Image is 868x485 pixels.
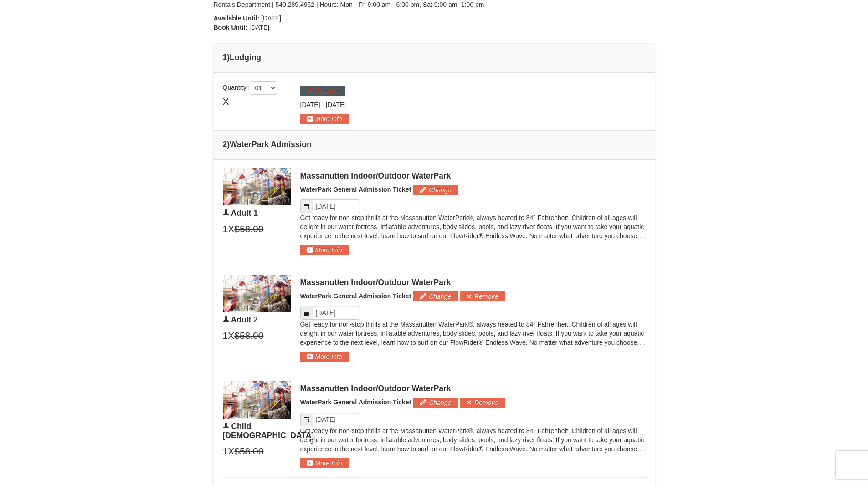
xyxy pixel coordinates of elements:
[227,140,230,149] span: )
[223,222,228,236] span: 1
[300,384,646,393] div: Massanutten Indoor/Outdoor WaterPark
[413,398,458,408] button: Change
[300,320,646,347] p: Get ready for non-stop thrills at the Massanutten WaterPark®, always heated to 84° Fahrenheit. Ch...
[223,168,291,205] img: 6619917-1403-22d2226d.jpg
[300,426,646,454] p: Get ready for non-stop thrills at the Massanutten WaterPark®, always heated to 84° Fahrenheit. Ch...
[223,329,228,342] span: 1
[214,24,248,31] strong: Book Until:
[228,329,234,342] span: X
[223,140,646,149] h4: 2 WaterPark Admission
[234,444,263,458] span: $58.00
[231,209,258,218] span: Adult 1
[223,422,314,440] span: Child [DEMOGRAPHIC_DATA]
[228,222,234,236] span: X
[261,15,281,22] span: [DATE]
[228,444,234,458] span: X
[223,95,229,108] span: X
[223,84,277,91] span: Quantity :
[227,53,230,62] span: )
[300,114,349,124] button: More Info
[322,101,324,108] span: -
[300,278,646,287] div: Massanutten Indoor/Outdoor WaterPark
[460,291,505,301] button: Remove
[249,24,269,31] span: [DATE]
[300,458,349,468] button: More Info
[413,185,458,195] button: Change
[300,186,411,193] span: WaterPark General Admission Ticket
[231,315,258,324] span: Adult 2
[300,86,345,96] button: Change
[300,101,320,108] span: [DATE]
[300,245,349,255] button: More Info
[223,53,646,62] h4: 1 Lodging
[234,222,263,236] span: $58.00
[300,352,349,362] button: More Info
[214,15,260,22] strong: Available Until:
[300,292,411,300] span: WaterPark General Admission Ticket
[460,398,505,408] button: Remove
[300,398,411,406] span: WaterPark General Admission Ticket
[223,444,228,458] span: 1
[413,291,458,301] button: Change
[326,101,346,108] span: [DATE]
[223,381,291,418] img: 6619917-1403-22d2226d.jpg
[300,171,646,180] div: Massanutten Indoor/Outdoor WaterPark
[300,213,646,240] p: Get ready for non-stop thrills at the Massanutten WaterPark®, always heated to 84° Fahrenheit. Ch...
[223,275,291,312] img: 6619917-1403-22d2226d.jpg
[234,329,263,342] span: $58.00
